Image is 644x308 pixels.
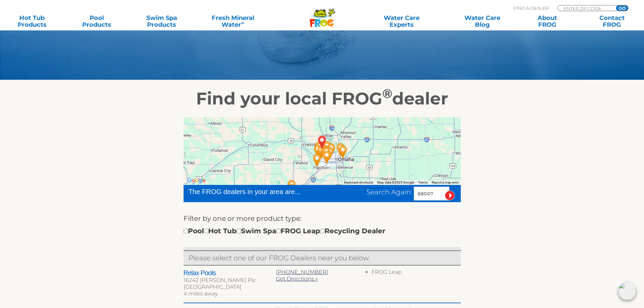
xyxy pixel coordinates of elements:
[361,15,443,28] a: Water CareExperts
[418,181,428,184] a: Terms (opens in new tab)
[184,290,218,297] span: 4 miles away
[184,213,302,224] label: Filter by one or more product type:
[241,20,244,25] sup: ∞
[311,139,327,157] div: Stanger Pool & Spa - 6 miles away.
[344,180,373,185] button: Keyboard shortcuts
[310,142,326,160] div: Phoenix Pools - Elkhorn - 8 miles away.
[563,5,609,11] input: Zip Code Form
[284,177,300,195] div: Alkar Billiards & Bar Stools - Lincoln - 45 miles away.
[276,276,318,282] a: Get Directions »
[333,140,349,159] div: Pools Plus - 17 miles away.
[7,15,57,28] a: Hot TubProducts
[314,133,330,151] div: BENNINGTON, NE 68007
[587,15,637,28] a: ContactFROG
[322,144,337,162] div: Phoenix Pools & Spas - Omaha - 11 miles away.
[201,15,264,28] a: Fresh MineralWater∞
[185,176,208,185] img: Google
[319,143,334,161] div: Continental Pool & Spa - 9 miles away.
[514,5,549,11] p: Find A Dealer
[382,86,392,101] sup: ®
[445,191,455,200] input: Submit
[522,15,572,28] a: AboutFROG
[185,176,208,185] a: Open this area in Google Maps (opens a new window)
[335,143,351,161] div: Aqua Palace Spa & Pool Store - 19 miles away.
[72,15,122,28] a: PoolProducts
[189,253,456,263] p: Please select one of our FROG Dealers near you below.
[319,139,335,157] div: Alkar Billiards & Bar Stools - Omaha - 6 miles away.
[184,226,385,236] div: Pool Hot Tub Swim Spa FROG Leap Recycling Dealer
[319,144,334,163] div: Outdoor Living Pool & Spa - 10 miles away.
[309,151,325,169] div: Bell Pool & Patio - 16 miles away.
[184,277,276,284] div: 16242 [PERSON_NAME] Plz
[618,282,636,300] img: openIcon
[276,269,328,275] a: [PHONE_NUMBER]
[319,148,335,166] div: Omaha Hot Tub Company - 13 miles away.
[317,143,332,161] div: Leslie's Poolmart, Inc. # 447 - 9 miles away.
[372,269,460,278] li: FROG Leap
[283,181,299,199] div: Bonsall Pool & Spa - 48 miles away.
[616,5,628,11] input: GO
[457,15,507,28] a: Water CareBlog
[184,284,276,290] div: [GEOGRAPHIC_DATA]
[189,187,325,197] div: The FROG dealers in your area are...
[137,15,187,28] a: Swim SpaProducts
[377,181,414,184] span: Map data ©2025 Google
[114,89,530,109] h2: Find your local FROG dealer
[314,143,329,161] div: Olympic Pools & Spas - 8 miles away.
[324,141,339,159] div: Leslie's Poolmart Inc # 1064 - 10 miles away.
[366,188,412,196] span: Search Again:
[432,181,459,184] a: Report a map error
[184,269,276,277] h2: Relax Pools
